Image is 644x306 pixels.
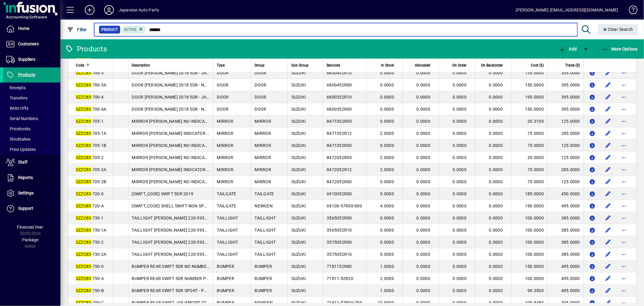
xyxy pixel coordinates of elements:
[6,147,36,152] span: Price Updates
[217,83,229,87] span: DOOR
[327,167,352,172] span: 8472052R12
[255,191,274,196] span: TAILGATE
[132,179,228,184] span: MIRROR [PERSON_NAME] NO INDICATOR 5 WIRE
[6,96,27,100] span: Transfers
[6,126,30,131] span: Pricebooks
[76,119,104,124] span: -705-1
[489,119,503,124] span: 0.0000
[453,119,467,124] span: 0.0000
[327,119,352,124] span: 8471052R05
[327,131,352,136] span: 8471052R12
[511,115,547,127] td: 35.3100
[511,91,547,103] td: 195.0000
[603,68,613,78] button: Edit
[76,107,106,112] span: -700-4A
[380,131,394,136] span: 2.0000
[417,131,431,136] span: 0.0000
[453,107,467,112] span: 0.0000
[511,67,547,79] td: 135.0000
[255,83,267,87] span: DOOR
[76,143,106,148] span: -705-1B
[327,203,362,208] span: 69100-57R00-000
[511,236,547,248] td: 100.0000
[3,186,60,201] a: Settings
[417,83,431,87] span: 0.0000
[603,141,613,150] button: Edit
[603,129,613,138] button: Edit
[453,155,467,160] span: 0.0000
[291,167,306,172] span: SUZUKI
[255,62,284,69] div: Group
[603,153,613,162] button: Edit
[547,176,584,188] td: 125.0000
[76,228,106,233] span: -730-1A
[76,179,106,184] span: -705-2B
[547,91,584,103] td: 395.0000
[511,139,547,151] td: 75.0000
[619,189,629,199] button: More options
[489,155,503,160] span: 0.0000
[511,176,547,188] td: 75.0000
[291,62,319,69] div: Sub Group
[217,95,229,99] span: DOOR
[601,47,638,51] span: More Options
[6,106,28,111] span: Write Offs
[3,113,60,124] a: Serial Numbers
[619,249,629,259] button: More options
[3,52,60,67] a: Suppliers
[619,153,629,162] button: More options
[489,191,503,196] span: 0.0000
[291,155,306,160] span: SUZUKI
[291,95,306,99] span: SUZUKI
[511,200,547,212] td: 190.0000
[76,83,106,87] span: -700-3A
[76,155,104,160] span: -705-2
[3,155,60,170] a: Staff
[65,24,88,35] button: Filter
[217,107,229,112] span: DOOR
[381,62,394,69] span: In Stock
[76,167,91,172] em: SZZC83
[76,240,91,245] em: SZZC83
[132,119,228,124] span: MIRROR [PERSON_NAME] NO INDICATOR 3 WIRE
[291,143,306,148] span: SUZUKI
[255,95,267,99] span: DOOR
[3,170,60,185] a: Reports
[479,62,508,69] div: On Backorder
[453,191,467,196] span: 0.0000
[619,237,629,247] button: More options
[619,274,629,283] button: More options
[417,179,431,184] span: 0.0000
[132,70,226,75] span: DOOR [PERSON_NAME] 2018 5DR - JAP IMPORT
[453,216,467,220] span: 0.0000
[511,103,547,115] td: 150.0000
[489,216,503,220] span: 0.0000
[3,103,60,113] a: Write Offs
[3,134,60,144] a: Stocktakes
[327,107,352,112] span: 6800352R00
[489,83,503,87] span: 0.0000
[619,116,629,126] button: More options
[547,103,584,115] td: 395.0000
[327,83,352,87] span: 6800452R00
[417,119,431,124] span: 0.0000
[132,131,220,136] span: MIRROR [PERSON_NAME] INDICATOR 7 WIRE
[217,62,247,69] div: Type
[6,116,38,121] span: Serial Numbers
[619,177,629,187] button: More options
[18,175,33,180] span: Reports
[547,139,584,151] td: 125.0000
[489,95,503,99] span: 0.0000
[132,216,210,220] span: TAILLIGHT [PERSON_NAME] 220-59360
[101,27,118,33] span: Product
[22,237,38,242] span: Package
[217,228,238,233] span: TAILLIGHT
[406,62,436,69] div: Allocated
[217,216,238,220] span: TAILLIGHT
[417,203,431,208] span: 0.0000
[76,62,109,69] div: Code
[217,131,233,136] span: MIRROR
[76,131,106,136] span: -705-1A
[603,201,613,211] button: Edit
[624,1,636,21] a: Knowledge Base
